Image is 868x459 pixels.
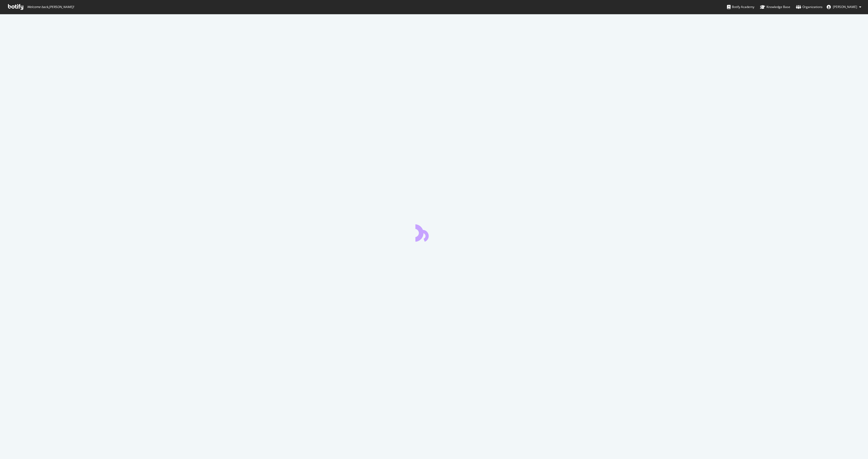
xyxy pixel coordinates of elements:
[727,4,754,10] div: Botify Academy
[760,4,790,10] div: Knowledge Base
[796,4,823,10] div: Organizations
[27,5,74,9] span: Welcome back, [PERSON_NAME] !
[833,5,857,9] span: Filip Żołyniak
[823,3,865,11] button: [PERSON_NAME]
[415,223,453,242] div: animation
